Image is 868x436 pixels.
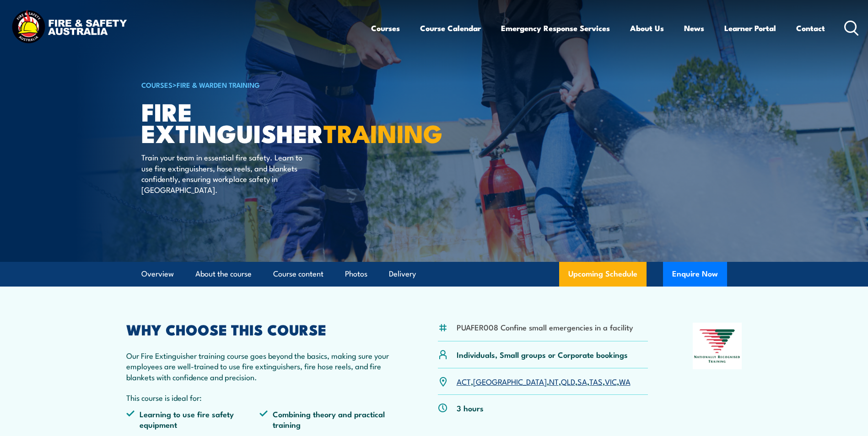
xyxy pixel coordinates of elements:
a: Photos [345,262,367,286]
a: TAS [589,376,603,387]
a: Learner Portal [724,16,776,40]
img: Nationally Recognised Training logo. [693,323,742,369]
a: SA [577,376,587,387]
a: Course content [273,262,323,286]
a: News [684,16,704,40]
a: Courses [371,16,400,40]
p: Our Fire Extinguisher training course goes beyond the basics, making sure your employees are well... [126,350,394,382]
a: About the course [195,262,252,286]
a: QLD [561,376,575,387]
a: [GEOGRAPHIC_DATA] [473,376,547,387]
a: Overview [141,262,174,286]
a: About Us [630,16,664,40]
h6: > [141,79,367,90]
h2: WHY CHOOSE THIS COURSE [126,323,394,335]
li: PUAFER008 Confine small emergencies in a facility [457,322,633,332]
a: Fire & Warden Training [177,80,260,90]
p: Individuals, Small groups or Corporate bookings [457,349,628,360]
a: Contact [796,16,825,40]
li: Combining theory and practical training [259,409,393,430]
button: Enquire Now [663,262,727,287]
li: Learning to use fire safety equipment [126,409,260,430]
p: This course is ideal for: [126,392,394,403]
a: ACT [457,376,471,387]
p: Train your team in essential fire safety. Learn to use fire extinguishers, hose reels, and blanke... [141,152,308,195]
a: Delivery [389,262,416,286]
a: Upcoming Schedule [559,262,647,287]
a: Course Calendar [420,16,481,40]
a: VIC [605,376,617,387]
a: NT [549,376,559,387]
strong: TRAINING [323,113,442,151]
a: COURSES [141,80,173,90]
p: 3 hours [457,403,484,413]
a: WA [619,376,631,387]
p: , , , , , , , [457,376,631,387]
h1: Fire Extinguisher [141,101,367,143]
a: Emergency Response Services [501,16,610,40]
